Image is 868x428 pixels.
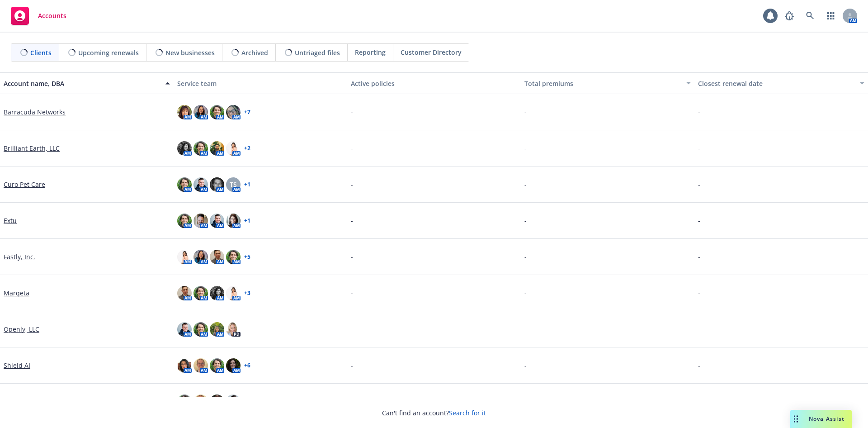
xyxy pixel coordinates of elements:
[524,79,681,88] div: Total premiums
[244,218,250,224] a: + 1
[244,290,250,296] a: + 3
[193,322,208,337] img: photo
[351,180,353,189] span: -
[244,109,250,115] a: + 7
[4,361,30,370] a: Shield AI
[524,143,527,153] span: -
[4,143,60,153] a: Brilliant Earth, LLC
[524,107,527,117] span: -
[698,252,700,262] span: -
[790,410,802,428] div: Drag to move
[4,216,17,225] a: Extu
[351,361,353,370] span: -
[801,7,819,25] a: Search
[226,250,241,264] img: photo
[401,48,462,57] span: Customer Directory
[193,286,208,300] img: photo
[177,177,192,192] img: photo
[210,286,224,300] img: photo
[177,322,192,337] img: photo
[244,363,250,368] a: + 6
[210,322,224,337] img: photo
[698,79,854,88] div: Closest renewal date
[210,214,224,228] img: photo
[177,250,192,264] img: photo
[226,105,241,119] img: photo
[7,3,70,29] a: Accounts
[822,7,840,25] a: Switch app
[177,141,192,156] img: photo
[177,214,192,228] img: photo
[351,216,353,225] span: -
[226,286,241,300] img: photo
[210,250,224,264] img: photo
[295,48,340,57] span: Untriaged files
[210,141,224,156] img: photo
[4,79,160,88] div: Account name, DBA
[193,358,208,373] img: photo
[210,395,224,409] img: photo
[226,141,241,156] img: photo
[4,288,29,298] a: Marqeta
[351,324,353,334] span: -
[521,72,694,94] button: Total premiums
[524,288,527,298] span: -
[177,105,192,119] img: photo
[382,408,486,418] span: Can't find an account?
[698,180,700,189] span: -
[30,48,52,57] span: Clients
[4,252,35,262] a: Fastly, Inc.
[226,214,241,228] img: photo
[177,358,192,373] img: photo
[809,415,844,423] span: Nova Assist
[790,410,852,428] button: Nova Assist
[244,146,250,151] a: + 2
[241,48,268,57] span: Archived
[524,216,527,225] span: -
[698,288,700,298] span: -
[177,79,344,88] div: Service team
[226,395,241,409] img: photo
[351,107,353,117] span: -
[210,358,224,373] img: photo
[4,180,45,189] a: Curo Pet Care
[524,324,527,334] span: -
[698,324,700,334] span: -
[193,250,208,264] img: photo
[524,180,527,189] span: -
[4,107,66,117] a: Barracuda Networks
[694,72,868,94] button: Closest renewal date
[351,143,353,153] span: -
[698,361,700,370] span: -
[78,48,139,57] span: Upcoming renewals
[177,395,192,409] img: photo
[177,286,192,300] img: photo
[351,252,353,262] span: -
[230,180,237,189] span: TS
[210,105,224,119] img: photo
[351,288,353,298] span: -
[174,72,347,94] button: Service team
[244,254,250,260] a: + 5
[193,177,208,192] img: photo
[351,79,517,88] div: Active policies
[193,395,208,409] img: photo
[193,141,208,156] img: photo
[38,12,66,19] span: Accounts
[347,72,521,94] button: Active policies
[165,48,215,57] span: New businesses
[244,182,250,187] a: + 1
[524,361,527,370] span: -
[449,409,486,417] a: Search for it
[226,322,241,337] img: photo
[193,105,208,119] img: photo
[698,216,700,225] span: -
[780,7,798,25] a: Report a Bug
[355,48,386,57] span: Reporting
[524,252,527,262] span: -
[698,107,700,117] span: -
[698,143,700,153] span: -
[210,177,224,192] img: photo
[226,358,241,373] img: photo
[193,214,208,228] img: photo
